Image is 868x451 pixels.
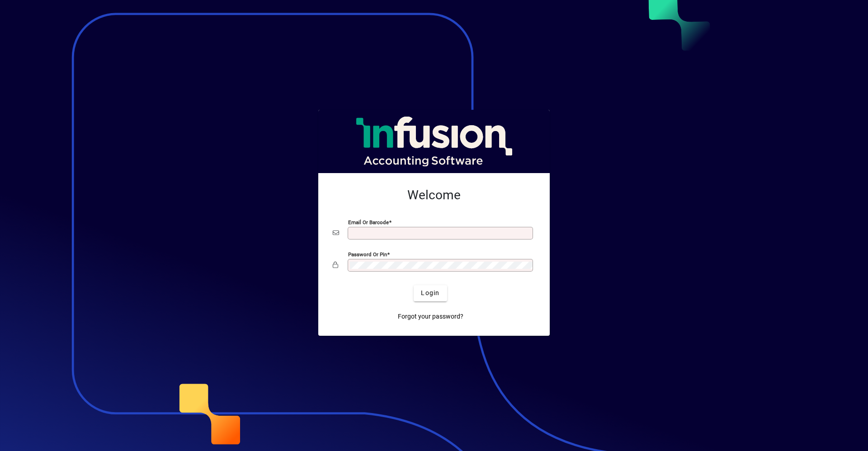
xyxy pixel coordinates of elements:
[414,285,447,301] button: Login
[394,309,467,325] a: Forgot your password?
[333,188,535,203] h2: Welcome
[348,251,387,257] mat-label: Password or Pin
[348,219,389,225] mat-label: Email or Barcode
[421,288,439,298] span: Login
[398,312,463,321] span: Forgot your password?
